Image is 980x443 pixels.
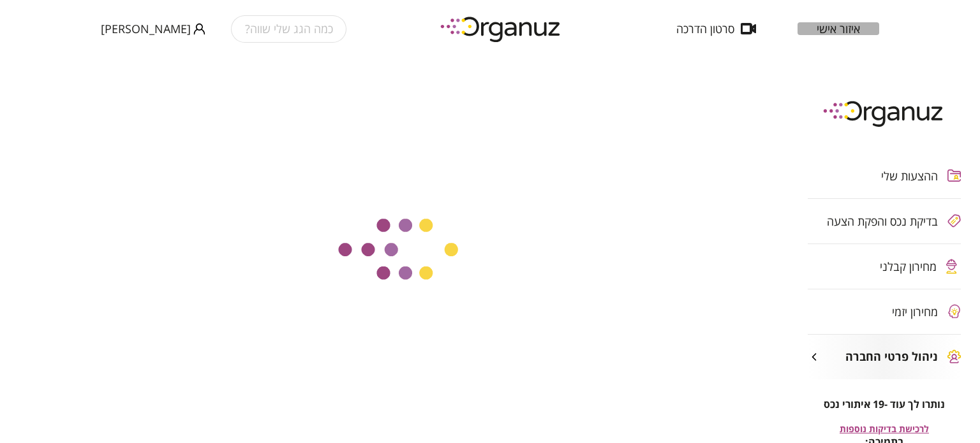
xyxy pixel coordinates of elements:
span: [PERSON_NAME] [101,22,191,35]
span: ההצעות שלי [881,170,938,182]
img: logo [431,11,572,47]
span: איזור אישי [817,22,860,35]
button: ההצעות שלי [808,154,961,198]
span: נותרו לך עוד -19 איתורי נכס [824,398,945,410]
button: איזור אישי [798,22,879,35]
img: טוען... [327,215,461,286]
img: logo [814,96,954,131]
button: סרטון הדרכה [657,22,775,35]
span: סרטון הדרכה [676,22,734,35]
button: לרכישת בדיקות נוספות [840,423,929,434]
button: [PERSON_NAME] [101,21,205,37]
